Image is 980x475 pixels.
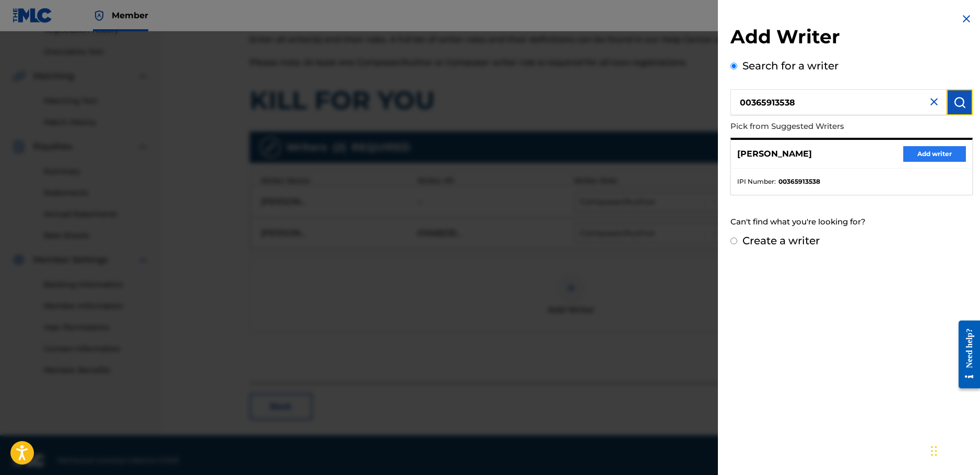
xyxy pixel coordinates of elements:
p: Pick from Suggested Writers [730,115,913,138]
img: Top Rightsholder [93,9,105,22]
h2: Add Writer [730,25,973,52]
iframe: Resource Center [951,313,980,397]
div: Drag [931,435,937,467]
iframe: Chat Widget [928,425,980,475]
strong: 00365913538 [778,177,820,186]
img: Search Works [953,96,966,109]
img: close [928,96,940,108]
span: Member [112,9,148,21]
img: MLC Logo [13,8,53,23]
label: Create a writer [742,234,820,247]
label: Search for a writer [742,60,839,72]
span: IPI Number : [737,177,776,186]
input: Search writer's name or IPI Number [730,89,947,115]
button: Add writer [903,146,966,162]
div: Can't find what you're looking for? [730,211,973,233]
p: [PERSON_NAME] [737,148,812,160]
